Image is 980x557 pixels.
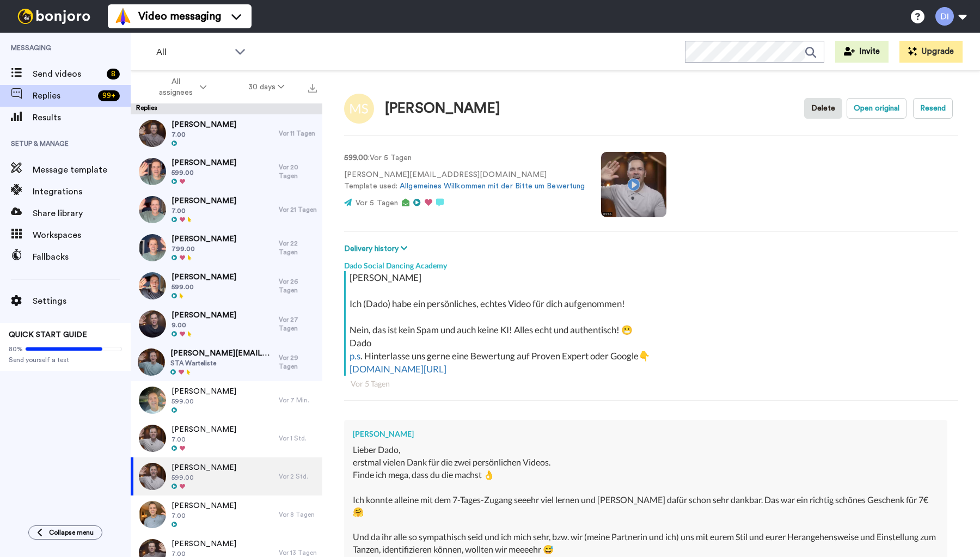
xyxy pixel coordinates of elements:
[131,305,322,343] a: [PERSON_NAME]9.00Vor 27 Tagen
[33,163,131,176] span: Message template
[350,350,360,362] a: p.s
[9,331,87,339] span: QUICK START GUIDE
[344,154,368,162] strong: 599.00
[131,419,322,457] a: [PERSON_NAME]7.00Vor 1 Std.
[171,234,236,244] span: [PERSON_NAME]
[171,538,236,549] span: [PERSON_NAME]
[171,272,236,283] span: [PERSON_NAME]
[33,68,102,81] span: Send videos
[131,114,322,152] a: [PERSON_NAME]7.00Vor 11 Tagen
[114,8,132,25] img: vm-color.svg
[139,501,166,528] img: 8a9687da-bf7e-40ad-bc49-20c0a78e9d6f-thumb.jpg
[279,163,317,180] div: Vor 20 Tagen
[171,310,236,321] span: [PERSON_NAME]
[279,434,317,443] div: Vor 1 Std.
[98,90,120,101] div: 99 +
[131,381,322,419] a: [PERSON_NAME]599.00Vor 7 Min.
[139,234,166,261] img: 68d342a0-2cfb-471d-b5b0-5f61eb65d094-thumb.jpg
[279,315,317,333] div: Vor 27 Tagen
[171,195,236,206] span: [PERSON_NAME]
[385,101,500,117] div: [PERSON_NAME]
[305,79,320,95] button: Export all results that match these filters now.
[139,425,166,452] img: a7591b33-1ebb-4d3b-8ac9-49cb196cb1bf-thumb.jpg
[899,41,963,63] button: Upgrade
[171,283,236,291] span: 599.00
[154,76,198,98] span: All assignees
[13,9,95,24] img: bj-logo-header-white.svg
[350,363,446,375] a: [DOMAIN_NAME][URL]
[400,182,585,190] a: Allgemeines Willkommen mit der Bitte um Bewertung
[356,199,398,207] span: Vor 5 Tagen
[133,72,228,102] button: All assignees
[279,205,317,214] div: Vor 21 Tagen
[847,98,906,119] button: Open original
[279,277,317,295] div: Vor 26 Tagen
[344,94,374,124] img: Image of Matthias Stolzer
[171,500,236,511] span: [PERSON_NAME]
[33,229,131,242] span: Workspaces
[171,168,236,177] span: 599.00
[33,89,94,102] span: Replies
[171,397,236,406] span: 599.00
[913,98,953,119] button: Resend
[171,462,236,473] span: [PERSON_NAME]
[344,255,958,271] div: Dado Social Dancing Academy
[171,435,236,444] span: 7.00
[171,511,236,520] span: 7.00
[171,206,236,215] span: 7.00
[344,243,411,255] button: Delivery history
[171,473,236,482] span: 599.00
[33,185,131,198] span: Integrations
[131,152,322,191] a: [PERSON_NAME]599.00Vor 20 Tagen
[170,359,273,368] span: STA Warteliste
[139,120,166,147] img: 56175071-5eb8-4371-bf93-649e4ae4b4c9-thumb.jpg
[9,356,122,364] span: Send yourself a test
[138,9,221,24] span: Video messaging
[131,267,322,305] a: [PERSON_NAME]599.00Vor 26 Tagen
[279,353,317,371] div: Vor 29 Tagen
[279,239,317,256] div: Vor 22 Tagen
[171,386,236,397] span: [PERSON_NAME]
[350,271,955,376] div: [PERSON_NAME] Ich (Dado) habe ein persönliches, echtes Video für dich aufgenommen! Nein, das ist ...
[171,119,236,130] span: [PERSON_NAME]
[804,98,842,119] button: Delete
[131,343,322,381] a: [PERSON_NAME][EMAIL_ADDRESS][DOMAIN_NAME]STA WartelisteVor 29 Tagen
[139,463,166,490] img: 2d5f2616-f86c-48fa-9a7c-d5d7943e6817-thumb.jpg
[835,41,889,63] button: Invite
[131,191,322,229] a: [PERSON_NAME]7.00Vor 21 Tagen
[156,46,229,59] span: All
[171,321,236,329] span: 9.00
[344,152,585,164] p: : Vor 5 Tagen
[344,169,585,192] p: [PERSON_NAME][EMAIL_ADDRESS][DOMAIN_NAME] Template used:
[228,77,305,97] button: 30 days
[33,295,131,308] span: Settings
[279,129,317,138] div: Vor 11 Tagen
[131,495,322,534] a: [PERSON_NAME]7.00Vor 8 Tagen
[171,130,236,139] span: 7.00
[131,457,322,495] a: [PERSON_NAME]599.00Vor 2 Std.
[9,345,23,353] span: 80%
[33,250,131,264] span: Fallbacks
[49,528,94,537] span: Collapse menu
[107,69,120,79] div: 8
[279,396,317,405] div: Vor 7 Min.
[139,196,166,223] img: 2632ebcd-79e5-4346-b4fa-be28507fd535-thumb.jpg
[139,158,166,185] img: ec042a3b-4def-4cc7-9935-8893932f6e17-thumb.jpg
[279,510,317,519] div: Vor 8 Tagen
[131,229,322,267] a: [PERSON_NAME]799.00Vor 22 Tagen
[171,244,236,253] span: 799.00
[353,429,939,439] div: [PERSON_NAME]
[351,378,952,389] div: Vor 5 Tagen
[279,472,317,481] div: Vor 2 Std.
[170,348,273,359] span: [PERSON_NAME][EMAIL_ADDRESS][DOMAIN_NAME]
[279,548,317,557] div: Vor 13 Tagen
[308,84,317,93] img: export.svg
[33,111,131,124] span: Results
[28,525,102,540] button: Collapse menu
[131,103,322,114] div: Replies
[139,387,166,414] img: 4533eff1-f3c9-41a5-8f6f-2fd0f7eb24b1-thumb.jpg
[139,272,166,299] img: 0a5e0ed5-4776-469c-8ea4-968e8eb3817a-thumb.jpg
[139,310,166,338] img: 586380fa-fbde-4cf4-b596-f9c64f3fbadd-thumb.jpg
[171,157,236,168] span: [PERSON_NAME]
[138,348,165,376] img: 45fe858f-5d18-4f6d-b6bf-f11ae9e880e8-thumb.jpg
